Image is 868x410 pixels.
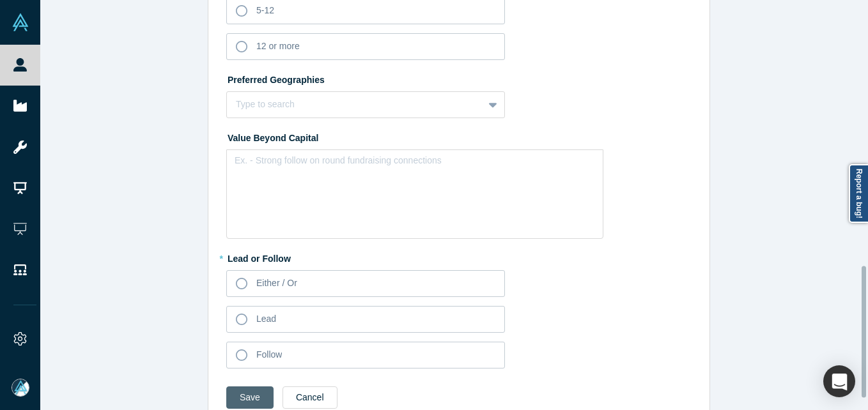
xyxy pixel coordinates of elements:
label: Preferred Geographies [226,69,692,87]
button: Cancel [283,386,337,409]
span: Either / Or [256,278,297,288]
a: Report a bug! [849,164,868,223]
div: rdw-wrapper [226,149,603,239]
div: rdw-editor [235,154,595,175]
button: Save [226,386,274,409]
label: Lead or Follow [226,248,692,266]
span: 12 or more [256,41,300,51]
img: Alchemist Vault Logo [12,13,29,31]
img: Mia Scott's Account [12,379,29,397]
label: Value Beyond Capital [226,127,692,145]
span: Follow [256,349,282,360]
span: Lead [256,314,276,324]
span: 5-12 [256,5,274,15]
